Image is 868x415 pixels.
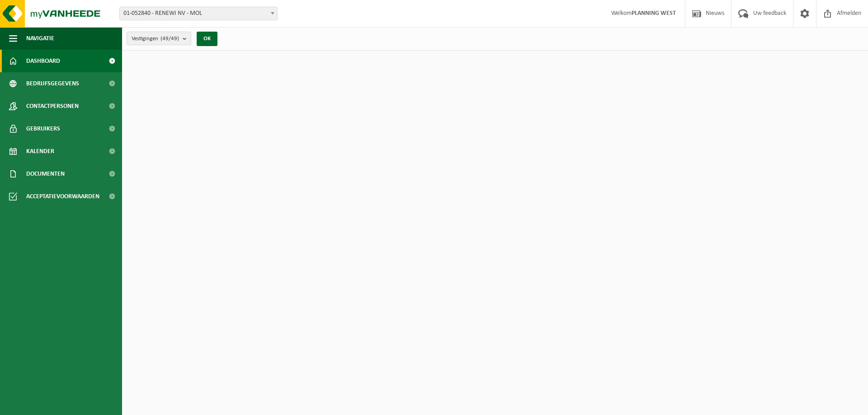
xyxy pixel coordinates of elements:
count: (49/49) [160,36,179,42]
span: Navigatie [26,27,54,50]
span: Gebruikers [26,117,60,140]
button: Vestigingen(49/49) [127,32,191,45]
strong: PLANNING WEST [632,10,676,17]
span: 01-052840 - RENEWI NV - MOL [120,7,277,20]
span: Kalender [26,140,54,163]
span: Documenten [26,163,65,185]
span: Dashboard [26,50,60,72]
span: 01-052840 - RENEWI NV - MOL [119,7,278,20]
span: Bedrijfsgegevens [26,72,79,95]
button: OK [197,32,217,46]
span: Contactpersonen [26,95,79,117]
span: Vestigingen [132,32,179,46]
span: Acceptatievoorwaarden [26,185,99,208]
